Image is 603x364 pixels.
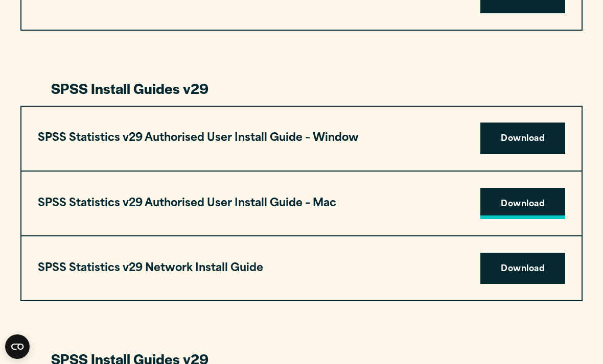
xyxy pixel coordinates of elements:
[5,334,30,359] button: Open CMP widget
[38,194,336,213] h3: SPSS Statistics v29 Authorised User Install Guide – Mac
[38,129,359,148] h3: SPSS Statistics v29 Authorised User Install Guide – Window
[38,259,263,278] h3: SPSS Statistics v29 Network Install Guide
[51,79,552,98] h3: SPSS Install Guides v29
[480,123,565,154] a: Download
[480,253,565,284] a: Download
[480,188,565,220] a: Download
